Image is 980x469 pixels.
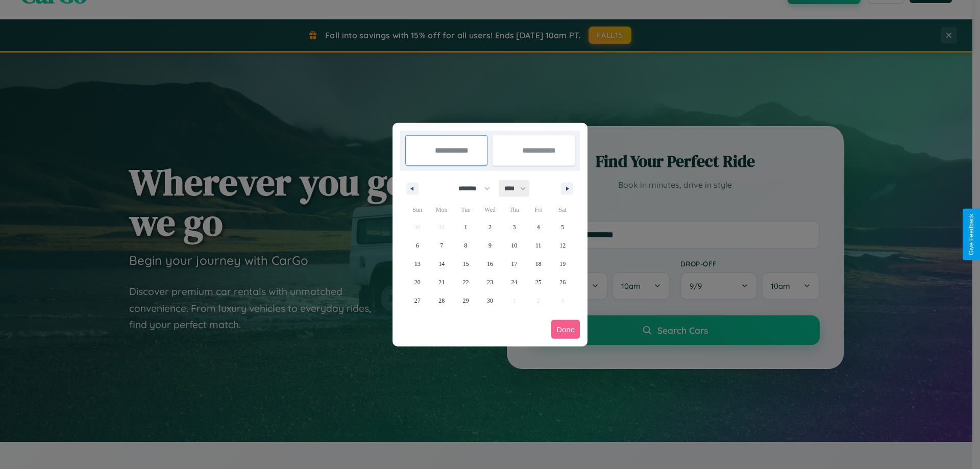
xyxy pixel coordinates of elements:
button: 19 [551,255,575,273]
span: 1 [464,218,468,236]
span: 25 [535,273,542,291]
button: 8 [454,236,478,255]
button: 7 [429,236,453,255]
button: 1 [454,218,478,236]
span: 30 [487,291,493,310]
button: 22 [454,273,478,291]
span: Sat [551,202,575,218]
button: 6 [405,236,429,255]
button: 23 [478,273,502,291]
span: 12 [559,236,566,255]
span: 3 [512,218,516,236]
button: 15 [454,255,478,273]
button: 10 [502,236,526,255]
span: 24 [511,273,517,291]
span: 29 [463,291,469,310]
button: 17 [502,255,526,273]
span: Fri [526,202,550,218]
button: 4 [526,218,550,236]
span: Mon [429,202,453,218]
button: 9 [478,236,502,255]
span: 28 [438,291,445,310]
span: 13 [414,255,421,273]
span: 8 [464,236,468,255]
button: 30 [478,291,502,310]
span: 20 [414,273,421,291]
span: 18 [535,255,542,273]
button: 5 [551,218,575,236]
button: 20 [405,273,429,291]
span: 2 [488,218,492,236]
span: 14 [438,255,445,273]
span: 27 [414,291,421,310]
button: 14 [429,255,453,273]
button: 16 [478,255,502,273]
span: 21 [438,273,445,291]
span: 26 [559,273,566,291]
span: 6 [416,236,419,255]
button: Done [551,320,580,339]
span: 10 [511,236,517,255]
span: 9 [488,236,492,255]
span: 5 [561,218,564,236]
span: Wed [478,202,502,218]
span: Tue [454,202,478,218]
span: 17 [511,255,517,273]
button: 24 [502,273,526,291]
button: 21 [429,273,453,291]
div: Give Feedback [968,214,975,255]
button: 11 [526,236,550,255]
span: 22 [463,273,469,291]
button: 27 [405,291,429,310]
button: 26 [551,273,575,291]
button: 2 [478,218,502,236]
button: 18 [526,255,550,273]
span: 19 [559,255,566,273]
span: 23 [487,273,493,291]
span: 11 [535,236,542,255]
span: 7 [440,236,443,255]
button: 12 [551,236,575,255]
button: 29 [454,291,478,310]
button: 3 [502,218,526,236]
span: Sun [405,202,429,218]
span: 4 [537,218,540,236]
span: 16 [487,255,493,273]
button: 25 [526,273,550,291]
button: 13 [405,255,429,273]
span: Thu [502,202,526,218]
span: 15 [463,255,469,273]
button: 28 [429,291,453,310]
